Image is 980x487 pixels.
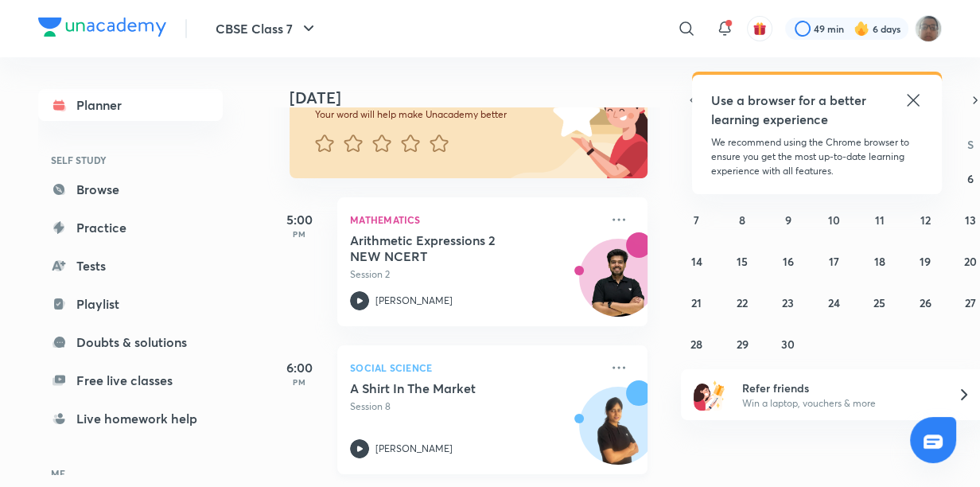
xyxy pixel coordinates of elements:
img: Company Logo [38,18,166,37]
abbr: September 29, 2025 [737,337,749,352]
p: Session 8 [350,399,600,414]
img: avatar [752,21,767,36]
button: September 26, 2025 [912,290,938,315]
a: Browse [38,173,223,205]
abbr: September 21, 2025 [691,295,702,310]
img: Avatar [580,247,656,324]
abbr: September 26, 2025 [919,295,931,310]
h5: 6:00 [267,358,331,377]
button: September 16, 2025 [776,248,801,274]
button: September 21, 2025 [684,290,710,315]
abbr: September 27, 2025 [965,295,976,310]
a: Playlist [38,288,223,320]
h6: SELF STUDY [38,146,223,173]
abbr: September 10, 2025 [827,212,839,228]
button: September 12, 2025 [912,207,938,232]
abbr: September 11, 2025 [874,212,884,228]
abbr: September 17, 2025 [828,254,838,269]
p: Session 2 [350,267,600,282]
button: September 28, 2025 [684,331,710,356]
p: Win a laptop, vouchers & more [742,396,938,411]
button: September 10, 2025 [821,207,846,232]
abbr: September 7, 2025 [694,212,699,228]
button: September 17, 2025 [821,248,846,274]
h6: Refer friends [742,380,938,396]
abbr: September 9, 2025 [785,212,791,228]
h5: Use a browser for a better learning experience [711,91,869,129]
abbr: September 14, 2025 [691,254,702,269]
p: [PERSON_NAME] [375,294,453,308]
abbr: September 25, 2025 [873,295,885,310]
button: September 30, 2025 [776,331,801,356]
h6: ME [38,460,223,487]
p: We recommend using the Chrome browser to ensure you get the most up-to-date learning experience w... [711,135,923,178]
abbr: September 6, 2025 [967,171,974,186]
button: September 22, 2025 [729,290,755,315]
h5: 5:00 [267,210,331,229]
img: Vinayak Mishra [915,15,942,42]
abbr: September 19, 2025 [920,254,931,269]
a: Tests [38,250,223,282]
p: Your word will help make Unacademy better [315,108,547,121]
a: Practice [38,212,223,243]
abbr: Saturday [967,137,974,152]
h4: [DATE] [290,88,663,107]
button: September 24, 2025 [821,290,846,315]
button: September 14, 2025 [684,248,710,274]
img: streak [854,21,869,37]
p: PM [267,229,331,239]
p: PM [267,377,331,387]
button: September 9, 2025 [776,207,801,232]
p: [PERSON_NAME] [375,442,453,456]
a: Planner [38,89,223,121]
button: avatar [747,16,772,41]
p: Mathematics [350,210,600,229]
abbr: September 22, 2025 [737,295,748,310]
button: September 7, 2025 [684,207,710,232]
button: September 8, 2025 [729,207,755,232]
img: feedback_image [499,51,647,178]
abbr: September 16, 2025 [783,254,794,269]
abbr: September 20, 2025 [964,254,977,269]
a: Live homework help [38,403,223,434]
button: September 18, 2025 [866,248,892,274]
button: September 25, 2025 [866,290,892,315]
abbr: September 15, 2025 [737,254,748,269]
abbr: September 12, 2025 [920,212,930,228]
button: September 11, 2025 [866,207,892,232]
abbr: September 30, 2025 [781,337,795,352]
button: CBSE Class 7 [206,13,328,45]
button: September 29, 2025 [729,331,755,356]
abbr: September 24, 2025 [827,295,839,310]
abbr: September 28, 2025 [690,337,702,352]
abbr: September 18, 2025 [873,254,885,269]
a: Company Logo [38,18,166,41]
img: referral [694,379,725,411]
abbr: September 13, 2025 [965,212,976,228]
button: September 15, 2025 [729,248,755,274]
a: Doubts & solutions [38,326,223,358]
abbr: September 23, 2025 [782,295,794,310]
img: Avatar [580,395,656,472]
p: Social Science [350,358,600,377]
button: September 19, 2025 [912,248,938,274]
abbr: September 8, 2025 [739,212,745,228]
a: Free live classes [38,364,223,396]
button: September 23, 2025 [776,290,801,315]
h5: Arithmetic Expressions 2 NEW NCERT [350,232,548,264]
h5: A Shirt In The Market [350,380,548,396]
